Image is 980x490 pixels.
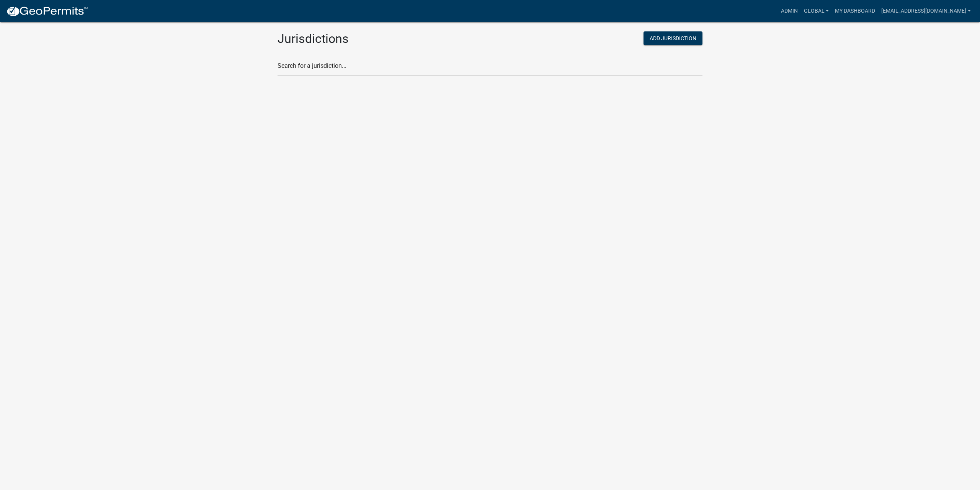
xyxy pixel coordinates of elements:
[278,31,484,46] h2: Jurisdictions
[878,4,974,18] a: [EMAIL_ADDRESS][DOMAIN_NAME]
[832,4,878,18] a: My Dashboard
[778,4,801,18] a: Admin
[644,31,702,45] button: Add Jurisdiction
[801,4,832,18] a: Global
